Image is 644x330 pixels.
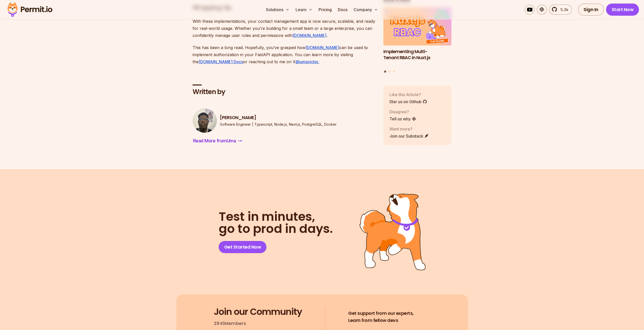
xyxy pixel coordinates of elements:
[199,59,243,64] a: [DOMAIN_NAME] Docs
[383,7,452,73] div: Posts
[383,7,452,67] a: Implementing Multi-Tenant RBAC in Nuxt.jsImplementing Multi-Tenant RBAC in Nuxt.js
[220,122,337,127] p: Software Engineer | Typescript, Node.js, Next.js, PostgreSQL, Docker
[384,70,386,73] button: Go to slide 1
[389,98,427,104] a: Star us on Github
[389,116,416,122] a: Tell us why
[214,320,246,327] p: 2841 Members
[5,1,55,18] img: Permit logo
[220,115,337,121] h3: [PERSON_NAME]
[557,7,568,13] span: 5.3k
[296,59,319,64] a: @umavictor.
[348,310,414,324] h4: Learn from fellow devs
[351,5,380,15] button: Company
[219,211,333,235] h2: go to prod in days.
[393,70,395,72] button: Go to slide 3
[578,4,604,16] a: Sign In
[389,91,427,97] p: Like this Article?
[214,307,302,317] h3: Join our Community
[193,87,375,97] h2: Written by
[305,45,339,50] a: [DOMAIN_NAME]
[219,241,267,253] a: Get Started Now
[293,33,326,38] a: [DOMAIN_NAME]
[389,126,429,132] p: Want more?
[383,48,452,61] h3: Implementing Multi-Tenant RBAC in Nuxt.js
[193,18,375,39] p: With these implementations, your contact management app is now secure, scalable, and ready for re...
[383,7,452,45] img: Implementing Multi-Tenant RBAC in Nuxt.js
[294,5,315,15] button: Learn
[193,137,236,144] span: Read More from Uma
[193,108,217,133] img: Uma Victor
[264,5,292,15] button: Solutions
[317,5,334,15] a: Pricing
[389,108,416,115] p: Disagree?
[606,4,639,16] a: Start Now
[336,5,349,15] a: Docs
[219,211,333,223] span: Test in minutes,
[348,310,414,317] span: Get support from our experts,
[389,133,429,139] a: Join our Substack
[389,70,391,72] button: Go to slide 2
[193,137,243,145] a: Read More fromUma
[549,5,572,15] a: 5.3k
[383,7,452,67] li: 1 of 3
[193,44,375,65] p: This has been a long read. Hopefully, you’ve grasped how can be used to implement authorization i...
